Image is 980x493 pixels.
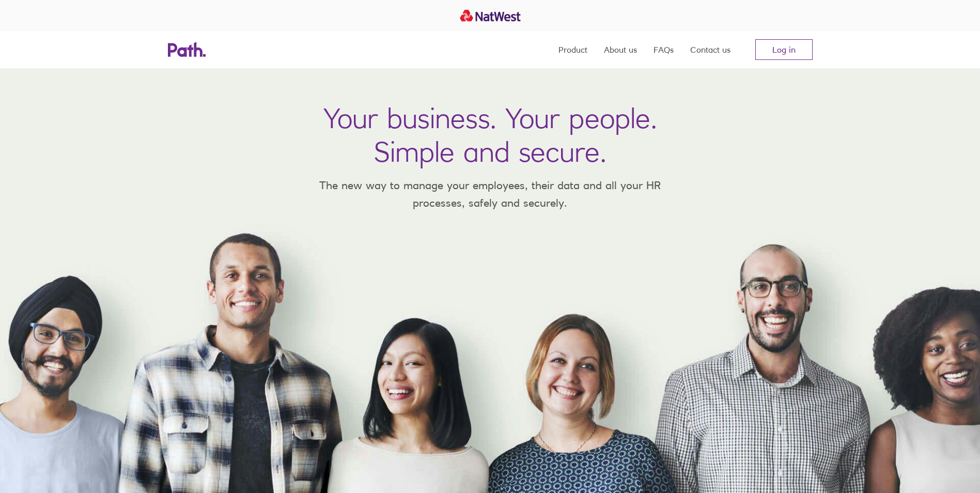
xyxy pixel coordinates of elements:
a: Log in [755,39,813,60]
a: FAQs [654,31,674,68]
h1: Your business. Your people. Simple and secure. [323,101,657,168]
a: Contact us [690,31,730,68]
a: About us [604,31,637,68]
a: Product [558,31,587,68]
p: The new way to manage your employees, their data and all your HR processes, safely and securely. [304,177,676,211]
